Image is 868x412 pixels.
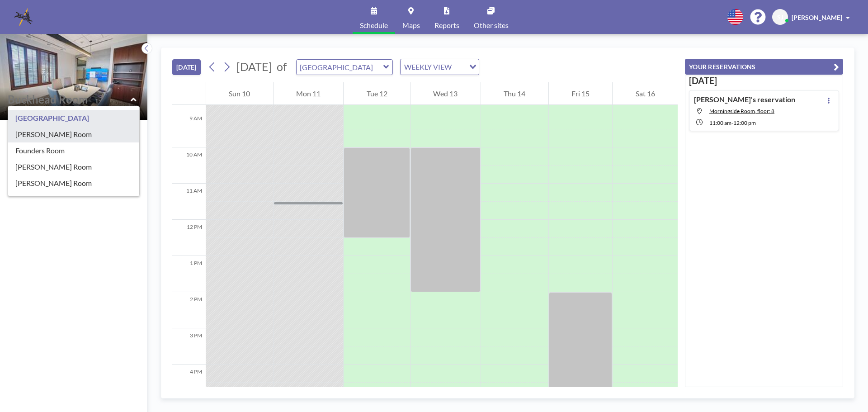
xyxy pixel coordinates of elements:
span: 11:00 AM [709,119,731,126]
div: [PERSON_NAME] Room [8,126,139,142]
div: 11 AM [172,184,206,220]
div: Founders Room [8,142,139,159]
h4: [PERSON_NAME]'s reservation [694,95,795,104]
div: 12 PM [172,220,206,256]
span: SJ [777,13,783,21]
button: [DATE] [172,59,201,75]
div: 9 AM [172,111,206,147]
span: - [731,119,733,126]
span: Morningside Room, floor: 8 [709,108,774,114]
span: WEEKLY VIEW [402,61,453,73]
div: [GEOGRAPHIC_DATA] [8,110,139,126]
span: Floor: 8 [7,106,31,115]
input: Buckhead Room [8,93,131,106]
span: Schedule [360,22,388,29]
input: Search for option [454,61,464,73]
div: Tue 12 [344,82,410,105]
h3: [DATE] [689,75,839,86]
div: Wed 13 [410,82,481,105]
button: YOUR RESERVATIONS [685,59,843,75]
div: Search for option [401,59,479,75]
span: [DATE] [236,60,272,73]
div: 10 AM [172,147,206,184]
span: [PERSON_NAME] [792,14,842,21]
div: 3 PM [172,328,206,365]
div: [PERSON_NAME] Room [8,159,139,175]
div: 1 PM [172,256,206,292]
span: of [277,60,287,74]
span: Maps [402,22,420,29]
div: Mon 11 [274,82,344,105]
span: Reports [434,22,459,29]
div: Sun 10 [206,82,273,105]
input: Buckhead Room [297,60,383,75]
div: [GEOGRAPHIC_DATA] [8,191,139,208]
div: Thu 14 [481,82,548,105]
div: [PERSON_NAME] Room [8,175,139,191]
img: organization-logo [14,8,33,26]
div: 4 PM [172,365,206,401]
div: Fri 15 [549,82,613,105]
div: 2 PM [172,292,206,328]
div: Sat 16 [613,82,678,105]
span: 12:00 PM [733,119,756,126]
span: Other sites [474,22,509,29]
